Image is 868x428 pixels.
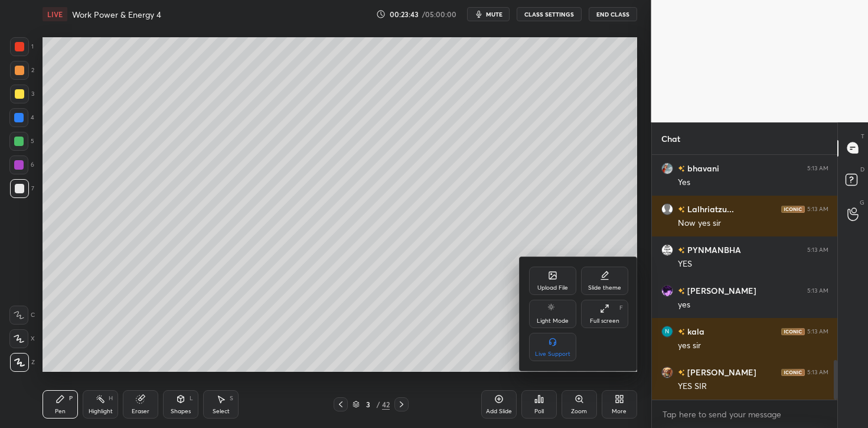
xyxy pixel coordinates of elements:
[537,318,569,324] div: Light Mode
[537,285,568,291] div: Upload File
[619,305,623,311] div: F
[590,318,619,324] div: Full screen
[535,351,570,357] div: Live Support
[588,285,621,291] div: Slide theme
